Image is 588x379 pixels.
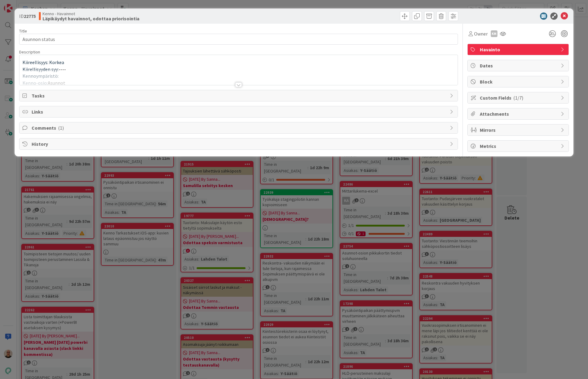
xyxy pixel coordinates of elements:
span: Attachments [480,110,558,118]
div: KM [491,30,497,37]
span: Kenno - Havainnot [43,11,139,16]
span: Mirrors [480,126,558,134]
span: Custom Fields [480,94,558,101]
span: Owner [474,30,488,37]
span: Block [480,78,558,85]
span: Metrics [480,142,558,150]
span: Description [19,49,40,55]
span: Kiireellisyys: Korkea [22,59,64,65]
span: ( 1/7 ) [513,95,523,101]
span: ID [19,12,36,20]
span: Dates [480,62,558,69]
b: Läpikäydyt havainnot, odottaa priorisointia [43,16,139,21]
span: History [32,140,446,148]
span: ( 1 ) [58,125,64,131]
label: Title [19,28,27,34]
input: type card name here... [19,34,458,45]
span: Havainto [480,46,558,53]
b: 22775 [24,13,36,19]
span: Kiirellisyyden syy: [22,66,59,72]
span: Comments [32,124,446,131]
span: ---- [59,66,66,72]
span: Tasks [32,92,446,99]
span: Links [32,108,446,115]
